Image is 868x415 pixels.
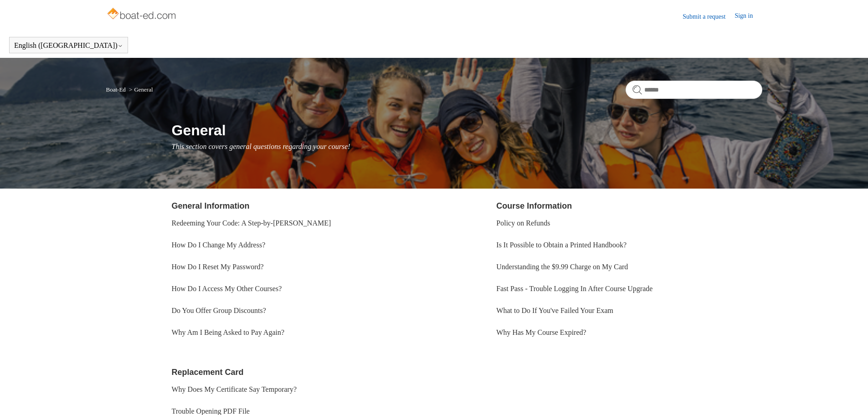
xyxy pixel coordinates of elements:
[127,86,153,93] li: General
[683,12,734,21] a: Submit a request
[172,119,762,141] h1: General
[172,263,264,271] a: How Do I Reset My Password?
[172,328,285,336] a: Why Am I Being Asked to Pay Again?
[734,11,762,22] a: Sign in
[172,219,331,227] a: Redeeming Your Code: A Step-by-[PERSON_NAME]
[626,81,762,99] input: Search
[496,201,572,210] a: Course Information
[837,384,861,408] div: Live chat
[106,86,128,93] li: Boat-Ed
[106,5,179,24] img: Boat-Ed Help Center home page
[496,285,652,292] a: Fast Pass - Trouble Logging In After Course Upgrade
[496,219,550,227] a: Policy on Refunds
[496,307,613,314] a: What to Do If You've Failed Your Exam
[172,307,266,314] a: Do You Offer Group Discounts?
[14,41,123,50] button: English ([GEOGRAPHIC_DATA])
[106,86,126,93] a: Boat-Ed
[172,201,250,210] a: General Information
[496,263,628,271] a: Understanding the $9.99 Charge on My Card
[172,407,250,415] a: Trouble Opening PDF File
[172,368,244,377] a: Replacement Card
[172,385,297,393] a: Why Does My Certificate Say Temporary?
[496,241,627,249] a: Is It Possible to Obtain a Printed Handbook?
[172,241,266,249] a: How Do I Change My Address?
[172,141,762,152] p: This section covers general questions regarding your course!
[172,285,282,292] a: How Do I Access My Other Courses?
[496,328,586,336] a: Why Has My Course Expired?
